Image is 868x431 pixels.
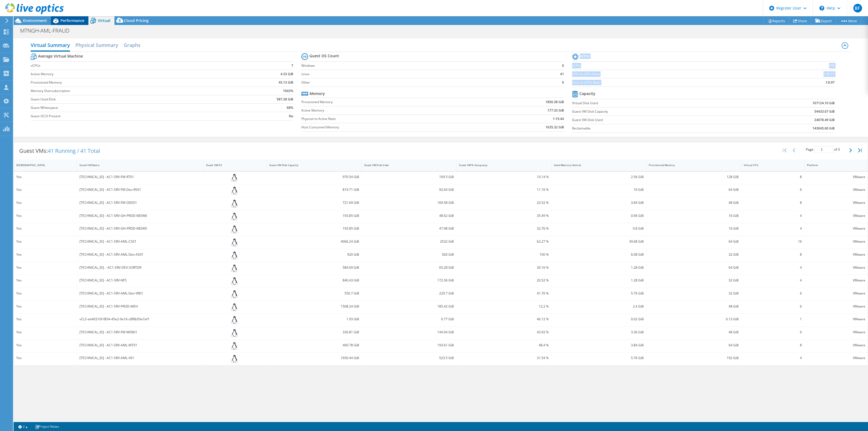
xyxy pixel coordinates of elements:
[301,71,540,77] label: Linux
[459,342,549,348] div: 48.4 %
[79,226,201,232] div: [TECHNICAL_ID] - AC1-SRV-GH-PROD-K8SW5
[280,71,293,77] b: 4.33 GiB
[744,239,802,245] div: 16
[838,147,840,152] span: 3
[364,252,454,258] div: 920 GiB
[812,126,835,131] b: 143045.60 GiB
[16,277,74,283] div: Yes
[807,290,865,296] div: VMware
[836,17,861,25] a: More
[554,265,644,271] div: 1.28 GiB
[269,213,359,219] div: 193.85 GiB
[572,80,766,85] label: Core to vCPU Ratio
[364,226,454,232] div: 47.98 GiB
[807,163,859,167] div: Platform
[744,316,802,322] div: 1
[16,355,74,361] div: Yes
[649,355,739,361] div: 192 GiB
[554,213,644,219] div: 0.96 GiB
[554,290,644,296] div: 5.76 GiB
[301,80,540,85] label: Other
[206,163,258,167] div: Guest VM OS
[31,97,230,102] label: Guest Used Disk
[287,105,293,110] b: 68%
[649,316,739,322] div: 0.13 GiB
[364,303,454,309] div: 185.42 GiB
[807,239,865,245] div: VMware
[31,113,230,119] label: Guest iSCSI Present
[269,265,359,271] div: 584.69 GiB
[459,163,542,167] div: Guest VM % Occupancy
[31,40,70,52] h2: Virtual Summary
[807,342,865,348] div: VMware
[16,303,74,309] div: Yes
[459,252,549,258] div: 100 %
[364,213,454,219] div: 48.62 GiB
[459,174,549,180] div: 10.14 %
[18,28,78,34] h1: MTNGH-AML-FRAUD
[364,174,454,180] div: 109.5 GiB
[554,239,644,245] div: 39.68 GiB
[562,80,564,85] b: 0
[649,239,739,245] div: 64 GiB
[364,355,454,361] div: 523.5 GiB
[16,265,74,271] div: Yes
[269,226,359,232] div: 193.85 GiB
[744,252,802,258] div: 8
[744,342,802,348] div: 8
[572,126,739,131] label: Reclaimable
[554,303,644,309] div: 2.4 GiB
[16,316,74,322] div: Yes
[554,355,644,361] div: 5.76 GiB
[269,329,359,335] div: 330.81 GiB
[16,329,74,335] div: Yes
[16,163,68,167] div: [DEMOGRAPHIC_DATA]
[301,116,482,122] label: Physical to Active Ratio
[23,18,47,23] span: Environment
[364,265,454,271] div: 65.28 GiB
[545,99,564,105] b: 1850.38 GiB
[124,18,149,23] span: Cloud Pricing
[98,18,110,23] span: Virtual
[31,71,230,77] label: Active Memory
[744,187,802,193] div: 6
[309,53,339,59] b: Guest OS Count
[649,187,739,193] div: 64 GiB
[812,100,835,106] b: 167124.10 GiB
[48,147,100,154] span: 41 Running / 41 Total
[16,252,74,258] div: Yes
[459,265,549,271] div: 30.16 %
[16,239,74,245] div: Yes
[554,316,644,322] div: 0.02 GiB
[814,117,835,123] b: 24078.49 GiB
[15,423,31,430] a: 2
[649,290,739,296] div: 32 GiB
[16,342,74,348] div: Yes
[79,342,201,348] div: [TECHNICAL_ID] - AC1-SRV-AML-MT01
[75,40,118,50] h2: Physical Summary
[269,163,353,167] div: Guest VM Disk Capacity
[824,71,835,77] b: 1:23.17
[459,239,549,245] div: 62.27 %
[547,108,564,113] b: 177.33 GiB
[572,100,739,106] label: Virtual Disk Used
[79,303,201,309] div: [TECHNICAL_ID] - AC1-SRV-PROD-MEH
[291,63,293,68] b: 7
[269,187,359,193] div: 819.71 GiB
[14,142,106,159] div: Guest VMs:
[744,226,802,232] div: 4
[806,146,840,153] span: Page of
[31,80,230,85] label: Provisioned Memory
[744,355,802,361] div: 4
[459,355,549,361] div: 31.54 %
[829,63,835,68] b: 278
[807,200,865,206] div: VMware
[364,187,454,193] div: 92.64 GiB
[562,63,564,68] b: 0
[269,342,359,348] div: 400.78 GiB
[301,63,540,68] label: Windows
[819,6,824,11] svg: \n
[554,187,644,193] div: 16 GiB
[744,277,802,283] div: 4
[649,163,732,167] div: Provisioned Memory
